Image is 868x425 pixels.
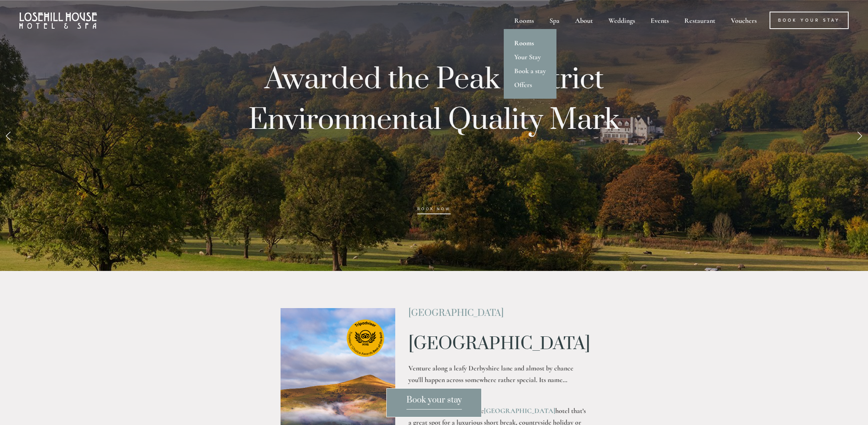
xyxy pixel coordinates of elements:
div: Spa [542,12,567,29]
p: Awarded the Peak District Environmental Quality Mark [236,59,632,222]
img: Losehill House [19,12,97,29]
a: Book Your Stay [770,12,849,29]
a: Book your stay [386,388,482,417]
a: BOOK NOW [417,207,451,214]
a: Next Slide [851,124,868,147]
span: Book your stay [406,395,462,410]
a: Your Stay [504,50,556,64]
a: Rooms [504,36,556,50]
div: Rooms [507,12,541,29]
h2: [GEOGRAPHIC_DATA] [408,308,587,318]
div: Restaurant [677,12,722,29]
h1: [GEOGRAPHIC_DATA] [408,334,587,354]
div: Events [644,12,676,29]
a: Offers [504,78,556,92]
a: Book a stay [504,64,556,78]
p: Venture along a leafy Derbyshire lane and almost by chance you'll happen across somewhere rather ... [408,362,587,398]
div: About [568,12,600,29]
div: Weddings [601,12,642,29]
a: Vouchers [724,12,764,29]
